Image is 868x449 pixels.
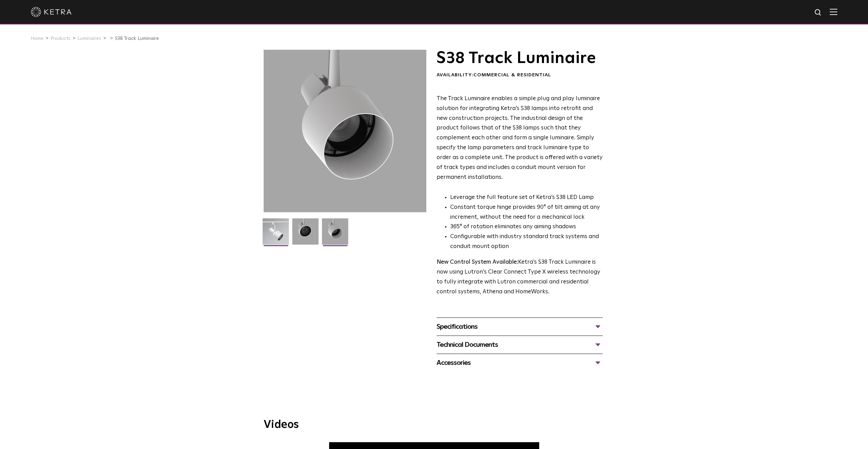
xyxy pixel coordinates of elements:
div: Technical Documents [437,339,603,350]
h1: S38 Track Luminaire [437,50,603,67]
span: The Track Luminaire enables a simple plug and play luminaire solution for integrating Ketra’s S38... [437,96,603,180]
strong: New Control System Available: [437,259,518,265]
div: Specifications [437,321,603,332]
p: Ketra’s S38 Track Luminaire is now using Lutron’s Clear Connect Type X wireless technology to ful... [437,258,603,297]
li: 365° of rotation eliminates any aiming shadows [450,222,603,232]
span: Commercial & Residential [473,73,551,77]
img: 9e3d97bd0cf938513d6e [322,218,348,250]
img: ketra-logo-2019-white [31,7,72,17]
img: S38-Track-Luminaire-2021-Web-Square [263,218,289,250]
div: Accessories [437,357,603,368]
li: Leverage the full feature set of Ketra’s S38 LED Lamp [450,193,603,203]
a: Products [50,36,71,41]
a: S38 Track Luminaire [115,36,159,41]
li: Configurable with industry standard track systems and conduit mount option [450,232,603,252]
img: search icon [814,9,823,17]
div: Availability: [437,72,603,79]
img: Hamburger%20Nav.svg [830,9,837,15]
a: Home [31,36,44,41]
h3: Videos [264,419,605,430]
a: Luminaires [77,36,101,41]
li: Constant torque hinge provides 90° of tilt aiming at any increment, without the need for a mechan... [450,203,603,222]
img: 3b1b0dc7630e9da69e6b [292,218,319,250]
